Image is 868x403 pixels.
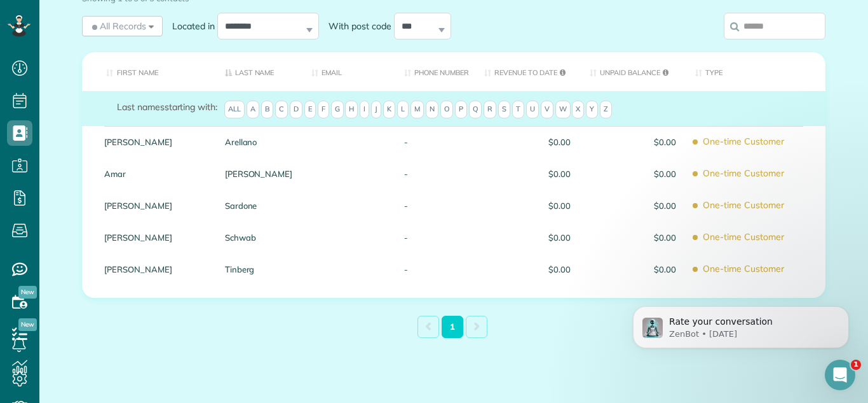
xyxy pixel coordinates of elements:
[319,20,394,32] label: With post code
[580,52,686,91] th: Unpaid Balance: activate to sort column ascending
[395,190,475,222] div: -
[360,101,369,118] span: I
[442,316,463,338] a: 1
[590,265,676,274] span: $0.00
[614,279,868,369] iframe: Intercom notifications message
[318,101,329,118] span: F
[484,101,496,118] span: R
[484,265,571,274] span: $0.00
[302,52,395,91] th: Email: activate to sort column ascending
[345,101,358,118] span: H
[695,162,816,185] span: One-time Customer
[104,265,206,274] a: [PERSON_NAME]
[225,233,293,242] a: Schwab
[261,101,273,118] span: B
[331,101,344,118] span: G
[104,201,206,210] a: [PERSON_NAME]
[541,101,553,118] span: V
[825,360,855,390] iframe: Intercom live chat
[104,233,206,242] a: [PERSON_NAME]
[586,101,598,118] span: Y
[469,101,482,118] span: Q
[475,52,580,91] th: Revenue to Date: activate to sort column ascending
[686,52,825,91] th: Type: activate to sort column ascending
[117,101,165,113] span: Last names
[18,318,37,331] span: New
[695,258,816,280] span: One-time Customer
[555,101,571,118] span: W
[395,158,475,190] div: -
[572,101,584,118] span: X
[695,226,816,248] span: One-time Customer
[484,233,571,242] span: $0.00
[600,101,612,118] span: Z
[395,52,475,91] th: Phone number: activate to sort column ascending
[695,194,816,216] span: One-time Customer
[512,101,524,118] span: T
[590,201,676,210] span: $0.00
[18,286,37,299] span: New
[590,138,676,146] span: $0.00
[247,101,259,118] span: A
[395,126,475,158] div: -
[440,101,453,118] span: O
[383,101,395,118] span: K
[455,101,467,118] span: P
[851,360,861,370] span: 1
[163,20,217,32] label: Located in
[225,169,293,178] a: [PERSON_NAME]
[225,265,293,274] a: Tinberg
[275,101,288,118] span: C
[117,101,217,113] label: starting with:
[304,101,316,118] span: E
[224,101,245,118] span: All
[484,138,571,146] span: $0.00
[590,169,676,178] span: $0.00
[395,222,475,253] div: -
[590,233,676,242] span: $0.00
[104,138,206,146] a: [PERSON_NAME]
[290,101,302,118] span: D
[90,20,146,32] span: All Records
[695,131,816,153] span: One-time Customer
[484,201,571,210] span: $0.00
[371,101,381,118] span: J
[526,101,539,118] span: U
[225,201,293,210] a: Sardone
[104,169,206,178] a: Amar
[484,169,571,178] span: $0.00
[426,101,438,118] span: N
[397,101,409,118] span: L
[395,253,475,285] div: -
[410,101,424,118] span: M
[225,138,293,146] a: Arellano
[498,101,510,118] span: S
[215,52,302,91] th: Last Name: activate to sort column descending
[82,52,215,91] th: First Name: activate to sort column ascending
